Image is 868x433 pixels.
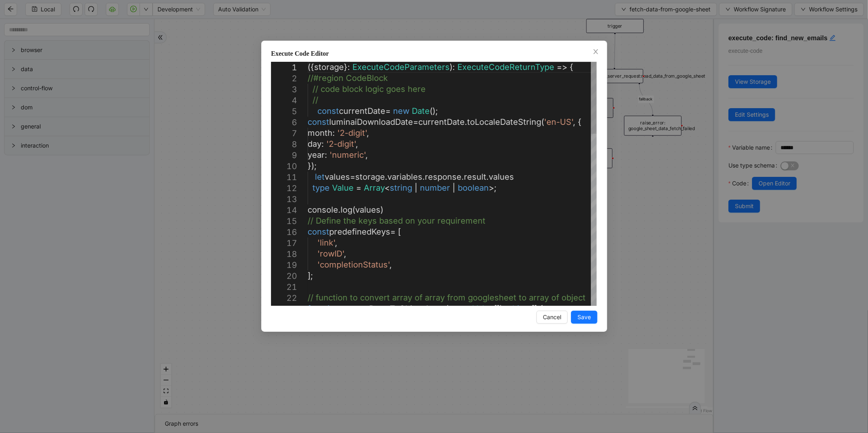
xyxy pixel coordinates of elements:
div: 15 [271,216,297,227]
div: 17 [271,238,297,249]
span: object [507,304,531,313]
div: 14 [271,205,297,216]
span: values [489,172,514,182]
span: rows [448,304,468,313]
div: 18 [271,249,297,260]
span: ExecuteCodeParameters [352,62,450,72]
span: >; [489,183,496,193]
button: Cancel [536,311,568,324]
span: let [315,172,325,182]
span: Cancel [543,313,561,322]
span: boolean [458,183,489,193]
span: < [385,183,390,193]
button: Close [591,48,600,57]
span: . [465,117,467,127]
span: year [308,150,325,160]
span: ]; [308,271,313,281]
span: Save [577,313,591,322]
span: , [365,150,368,160]
span: ): [450,62,455,72]
textarea: Editor content;Press Alt+F1 for Accessibility Options. [308,62,308,62]
span: predefinedKeys [329,227,390,237]
span: toLocaleDateString [467,117,541,127]
span: { [578,117,582,127]
span: convertRowsToObjectArray [339,304,446,313]
span: { [570,62,573,72]
span: = [385,106,391,116]
span: . [486,172,489,182]
span: = [350,172,355,182]
span: number [420,183,450,193]
span: . [385,172,387,182]
span: month [308,128,332,138]
div: 20 [271,271,297,282]
span: ) [380,205,383,215]
span: , [389,260,392,270]
span: currentDate [418,117,465,127]
span: , [367,128,369,138]
span: // code block logic goes here [313,84,426,94]
span: [ [398,227,401,237]
span: variables [387,172,422,182]
span: Date [412,106,430,116]
button: Save [571,311,597,324]
span: response [425,172,461,182]
span: , [573,117,575,127]
div: 9 [271,150,297,161]
span: ( [541,117,544,127]
span: = [356,183,361,193]
div: 7 [271,128,297,139]
span: ( [352,205,355,215]
span: : [332,128,335,138]
span: const [308,117,329,127]
div: 5 [271,106,297,117]
span: . [461,172,464,182]
span: '2-digit' [326,139,356,149]
span: 'completionStatus' [317,260,389,270]
span: }); [308,161,317,171]
span: = [413,117,418,127]
span: sheet to array of object [494,293,586,302]
span: // function to convert array of array from google [308,293,494,302]
div: Execute Code Editor [271,49,597,59]
div: 8 [271,139,297,150]
span: currentDate [339,106,385,116]
div: 23 [271,304,297,315]
div: 12 [271,183,297,194]
span: Value [332,183,354,193]
span: []): [494,304,505,313]
span: luminaiDownloadDate [329,117,413,127]
span: // Define the keys based on your requirement [308,216,485,226]
span: close [593,48,599,55]
span: [] [531,304,537,313]
span: function [308,304,339,313]
span: }: [344,62,350,72]
div: 22 [271,293,297,304]
div: 2 [271,73,297,84]
span: day [308,139,321,149]
div: 21 [271,282,297,293]
span: | [415,183,418,193]
span: ({ [308,62,314,72]
span: values [355,205,380,215]
span: = [390,227,396,237]
span: , [344,249,346,259]
span: result [464,172,486,182]
span: 'en-US' [544,117,573,127]
span: Value [472,304,494,313]
span: 'numeric' [330,150,365,160]
span: storage [355,172,385,182]
span: // [313,95,318,105]
span: . [422,172,425,182]
span: , [356,139,358,149]
span: const [308,227,329,237]
span: string [390,183,412,193]
span: : [325,150,327,160]
span: log [341,205,352,215]
span: (); [430,106,438,116]
span: ( [446,304,448,313]
span: | [453,183,455,193]
span: type [313,183,330,193]
span: { [540,304,543,313]
div: 6 [271,117,297,128]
